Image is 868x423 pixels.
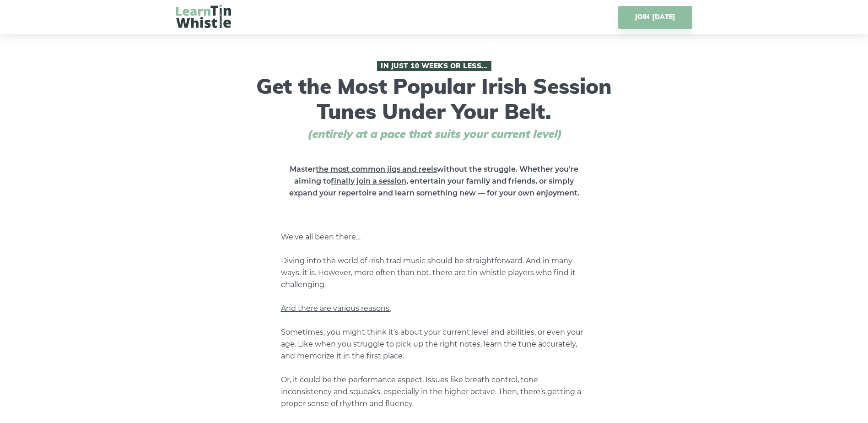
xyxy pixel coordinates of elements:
span: In Just 10 Weeks or Less… [377,61,491,71]
strong: Master without the struggle. Whether you’re aiming to , entertain your family and friends, or sim... [289,165,579,197]
span: finally join a session [331,177,406,185]
span: And there are various reasons. [281,304,391,313]
h1: Get the Most Popular Irish Session Tunes Under Your Belt. [253,61,615,141]
span: (entirely at a pace that suits your current level) [290,127,578,141]
a: JOIN [DATE] [618,6,692,29]
img: LearnTinWhistle.com [176,5,231,28]
span: the most common jigs and reels [316,165,437,174]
